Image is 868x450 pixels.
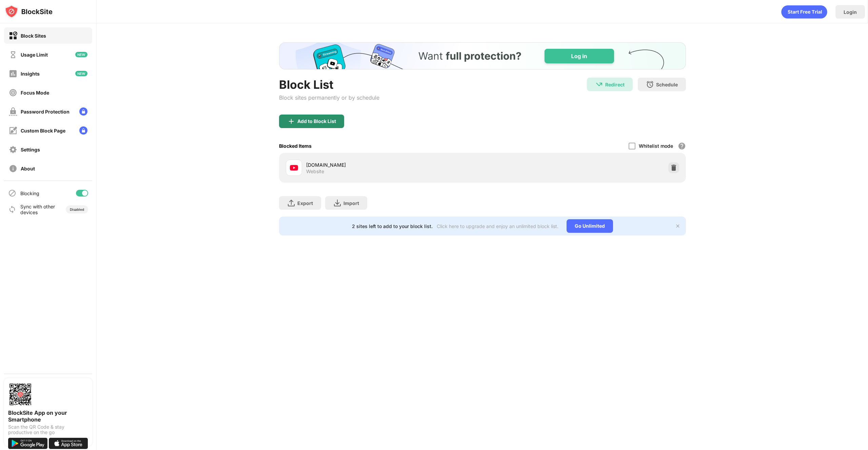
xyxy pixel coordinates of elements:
div: Block List [279,78,379,91]
img: favicons [290,164,298,172]
img: block-on.svg [9,32,17,40]
div: [DOMAIN_NAME] [306,161,482,168]
div: Scan the QR Code & stay productive on the go [8,424,88,435]
div: 2 sites left to add to your block list. [352,223,433,229]
img: password-protection-off.svg [9,107,17,116]
img: x-button.svg [675,223,680,229]
img: logo-blocksite.svg [5,5,53,18]
img: customize-block-page-off.svg [9,126,17,135]
img: about-off.svg [9,164,17,173]
div: Password Protection [21,109,70,115]
img: sync-icon.svg [8,205,16,213]
img: lock-menu.svg [79,126,87,135]
div: Whitelist mode [639,143,673,149]
div: Blocking [20,190,39,196]
div: Export [297,200,313,206]
div: animation [781,5,827,19]
img: lock-menu.svg [79,107,87,116]
img: insights-off.svg [9,69,17,78]
div: Add to Block List [297,119,336,124]
div: Import [343,200,359,206]
div: Focus Mode [21,90,49,96]
div: Custom Block Page [21,128,65,134]
img: focus-off.svg [9,88,17,97]
div: Block sites permanently or by schedule [279,94,379,101]
img: options-page-qr-code.png [8,382,33,407]
div: Login [844,9,857,15]
div: Insights [21,71,40,77]
div: Sync with other devices [20,204,55,215]
div: BlockSite App on your Smartphone [8,409,88,423]
div: About [21,166,35,171]
img: new-icon.svg [75,52,87,57]
iframe: Banner [279,42,686,69]
div: Redirect [605,82,625,87]
div: Blocked Items [279,143,312,149]
img: blocking-icon.svg [8,189,16,197]
div: Click here to upgrade and enjoy an unlimited block list. [437,223,558,229]
img: time-usage-off.svg [9,50,17,59]
div: Disabled [70,207,84,211]
img: download-on-the-app-store.svg [49,438,88,449]
div: Block Sites [21,33,46,39]
div: Website [306,168,324,175]
img: get-it-on-google-play.svg [8,438,47,449]
img: settings-off.svg [9,145,17,154]
div: Go Unlimited [567,219,613,233]
img: new-icon.svg [75,71,87,76]
div: Schedule [656,82,678,87]
div: Usage Limit [21,52,48,58]
div: Settings [21,147,40,152]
